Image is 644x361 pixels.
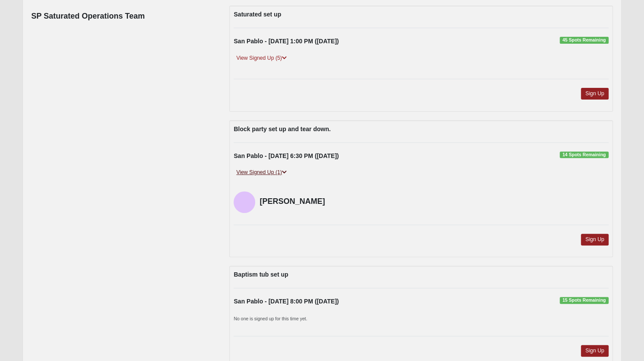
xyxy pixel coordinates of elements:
[234,191,255,213] img: Brian Rosen
[560,37,609,44] span: 45 Spots Remaining
[234,54,289,63] a: View Signed Up (5)
[581,88,609,100] a: Sign Up
[234,298,339,305] strong: San Pablo - [DATE] 8:00 PM ([DATE])
[234,152,339,159] strong: San Pablo - [DATE] 6:30 PM ([DATE])
[260,197,350,206] h4: [PERSON_NAME]
[234,271,288,278] strong: Baptism tub set up
[234,316,307,321] small: No one is signed up for this time yet.
[581,345,609,357] a: Sign Up
[234,126,330,132] strong: Block party set up and tear down.
[234,38,339,45] strong: San Pablo - [DATE] 1:00 PM ([DATE])
[31,12,144,21] h4: SP Saturated Operations Team
[560,151,609,158] span: 14 Spots Remaining
[560,297,609,304] span: 15 Spots Remaining
[581,234,609,245] a: Sign Up
[234,168,289,177] a: View Signed Up (1)
[234,11,281,18] strong: Saturated set up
